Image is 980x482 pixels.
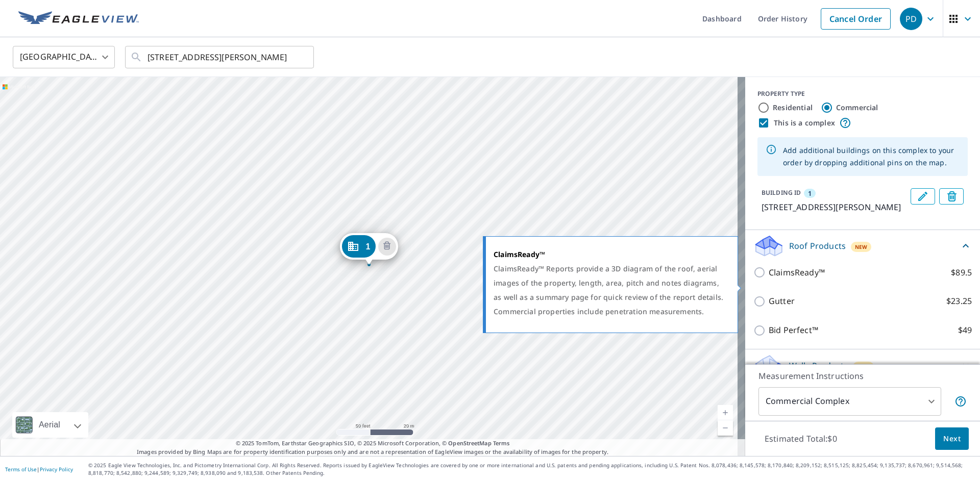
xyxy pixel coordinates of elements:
a: Privacy Policy [40,466,73,473]
p: $49 [958,324,972,337]
p: | [5,466,73,472]
p: Walls Products [789,360,848,372]
span: 1 [365,243,370,250]
span: New [855,243,868,251]
button: Delete building 1 [378,238,396,256]
a: Terms [493,439,510,447]
div: Commercial Complex [758,387,941,416]
div: Add additional buildings on this complex to your order by dropping additional pins on the map. [783,140,960,173]
p: $23.25 [946,295,972,308]
input: Search by address or latitude-longitude [148,43,293,71]
span: New [857,363,870,371]
label: Commercial [836,103,878,113]
span: 1 [808,189,812,198]
a: Cancel Order [821,8,891,30]
div: PD [900,8,922,30]
p: ClaimsReady™ [769,266,825,279]
span: © 2025 TomTom, Earthstar Geographics SIO, © 2025 Microsoft Corporation, © [236,439,510,448]
a: Current Level 19, Zoom In [718,405,733,420]
p: Bid Perfect™ [769,324,818,337]
p: Estimated Total: $0 [756,427,845,450]
div: PROPERTY TYPE [757,89,968,98]
div: Walls ProductsNew [753,353,972,378]
span: Next [943,433,961,445]
div: Roof ProductsNew [753,234,972,258]
div: [GEOGRAPHIC_DATA] [13,43,115,71]
p: Gutter [769,295,795,308]
label: This is a complex [774,118,835,128]
p: $89.5 [951,266,972,279]
div: Aerial [36,412,63,438]
span: Each building may require a separate measurement report; if so, your account will be billed per r... [954,395,967,408]
label: Residential [773,103,813,113]
button: Delete building 1 [939,188,964,205]
p: Roof Products [789,240,846,252]
p: BUILDING ID [762,188,801,197]
a: Current Level 19, Zoom Out [718,420,733,436]
p: [STREET_ADDRESS][PERSON_NAME] [762,201,906,213]
div: ClaimsReady™ Reports provide a 3D diagram of the roof, aerial images of the property, length, are... [494,262,725,319]
p: © 2025 Eagle View Technologies, Inc. and Pictometry International Corp. All Rights Reserved. Repo... [88,462,975,477]
button: Edit building 1 [911,188,935,205]
div: Aerial [12,412,88,438]
strong: ClaimsReady™ [494,249,545,259]
a: Terms of Use [5,466,37,473]
img: EV Logo [18,11,139,27]
p: Measurement Instructions [758,370,967,382]
button: Next [935,427,969,450]
div: Dropped pin, building 1, Commercial property, 1158 Saint Matthew Pl Concord, CA 94518 [339,233,398,265]
a: OpenStreetMap [448,439,491,447]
